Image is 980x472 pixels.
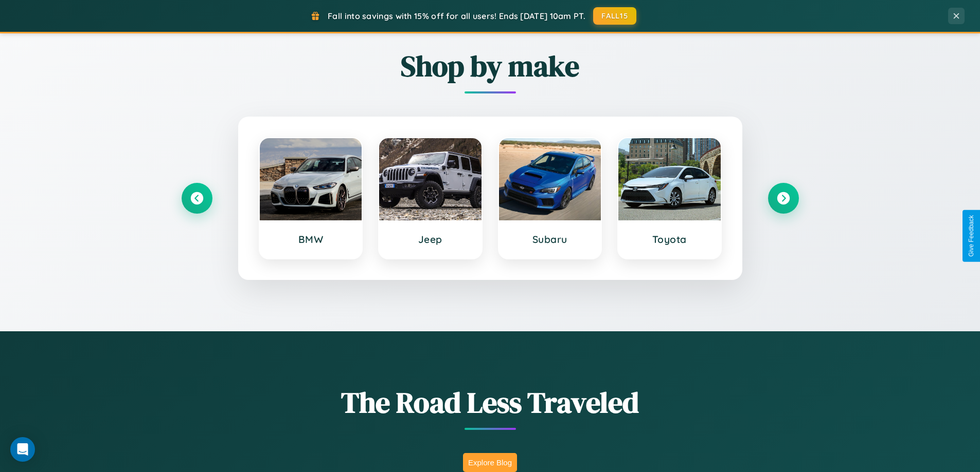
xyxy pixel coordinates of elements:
div: Open Intercom Messenger [10,437,35,462]
div: Give Feedback [968,215,975,257]
span: Fall into savings with 15% off for all users! Ends [DATE] 10am PT. [328,11,585,21]
h3: Jeep [389,233,471,246]
button: FALL15 [593,7,636,25]
h3: Subaru [509,233,591,246]
h1: The Road Less Traveled [182,383,799,422]
h3: Toyota [629,233,710,246]
h2: Shop by make [182,46,799,86]
h3: BMW [270,233,352,246]
button: Explore Blog [463,453,517,472]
